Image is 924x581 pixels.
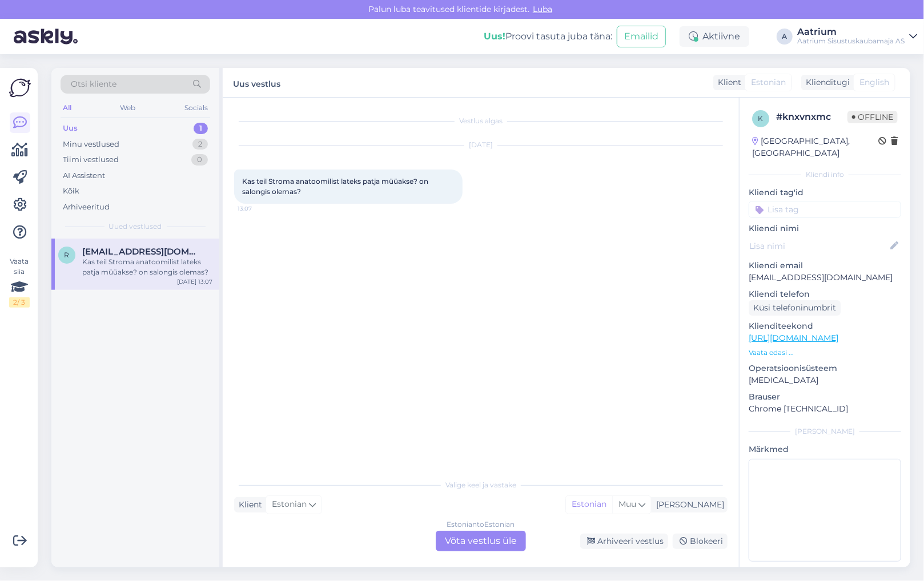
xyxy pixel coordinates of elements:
[749,333,838,343] a: [URL][DOMAIN_NAME]
[749,426,901,437] div: [PERSON_NAME]
[82,247,201,257] span: rennokas@gmail.com
[749,288,901,300] p: Kliendi telefon
[484,30,612,43] div: Proovi tasuta juba täna:
[65,251,70,259] span: r
[71,78,116,90] span: Otsi kliente
[63,201,110,213] div: Arhiveeritud
[758,114,764,123] span: k
[9,297,30,308] div: 2 / 3
[749,170,901,180] div: Kliendi info
[242,177,430,196] span: Kas teil Stroma anatoomilist lateks patja müüakse? on salongis olemas?
[580,534,668,549] div: Arhiveeri vestlus
[566,496,612,513] div: Estonian
[234,480,728,490] div: Valige keel ja vastake
[749,348,901,358] p: Vaata edasi ...
[234,499,262,511] div: Klient
[234,116,728,126] div: Vestlus algas
[859,76,889,88] span: English
[749,443,901,455] p: Märkmed
[436,531,526,551] div: Võta vestlus üle
[234,140,728,150] div: [DATE]
[109,221,162,232] span: Uued vestlused
[749,240,888,252] input: Lisa nimi
[749,403,901,415] p: Chrome [TECHNICAL_ID]
[749,362,901,374] p: Operatsioonisüsteem
[82,257,212,277] div: Kas teil Stroma anatoomilist lateks patja müüakse? on salongis olemas?
[749,201,901,218] input: Lisa tag
[777,29,793,45] div: A
[797,27,917,46] a: AatriumAatrium Sisustuskaubamaja AS
[673,534,728,549] div: Blokeeri
[749,300,841,316] div: Küsi telefoninumbrit
[191,154,208,166] div: 0
[749,320,901,332] p: Klienditeekond
[233,75,280,90] label: Uus vestlus
[713,76,741,88] div: Klient
[751,76,786,88] span: Estonian
[238,204,280,213] span: 13:07
[61,100,74,115] div: All
[63,170,105,181] div: AI Assistent
[192,139,208,150] div: 2
[484,31,505,42] b: Uus!
[749,260,901,272] p: Kliendi email
[177,277,212,286] div: [DATE] 13:07
[447,519,515,530] div: Estonian to Estonian
[749,272,901,284] p: [EMAIL_ADDRESS][DOMAIN_NAME]
[749,391,901,403] p: Brauser
[749,223,901,235] p: Kliendi nimi
[182,100,210,115] div: Socials
[63,185,79,197] div: Kõik
[618,499,636,509] span: Muu
[652,499,724,511] div: [PERSON_NAME]
[118,100,138,115] div: Web
[9,256,30,308] div: Vaata siia
[797,27,905,37] div: Aatrium
[847,111,898,123] span: Offline
[680,26,749,47] div: Aktiivne
[617,26,666,47] button: Emailid
[776,110,847,124] div: # knxvnxmc
[194,123,208,134] div: 1
[63,123,78,134] div: Uus
[529,4,556,14] span: Luba
[749,187,901,199] p: Kliendi tag'id
[9,77,31,99] img: Askly Logo
[272,498,307,511] span: Estonian
[752,135,878,159] div: [GEOGRAPHIC_DATA], [GEOGRAPHIC_DATA]
[801,76,850,88] div: Klienditugi
[63,154,119,166] div: Tiimi vestlused
[63,139,119,150] div: Minu vestlused
[749,374,901,386] p: [MEDICAL_DATA]
[797,37,905,46] div: Aatrium Sisustuskaubamaja AS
